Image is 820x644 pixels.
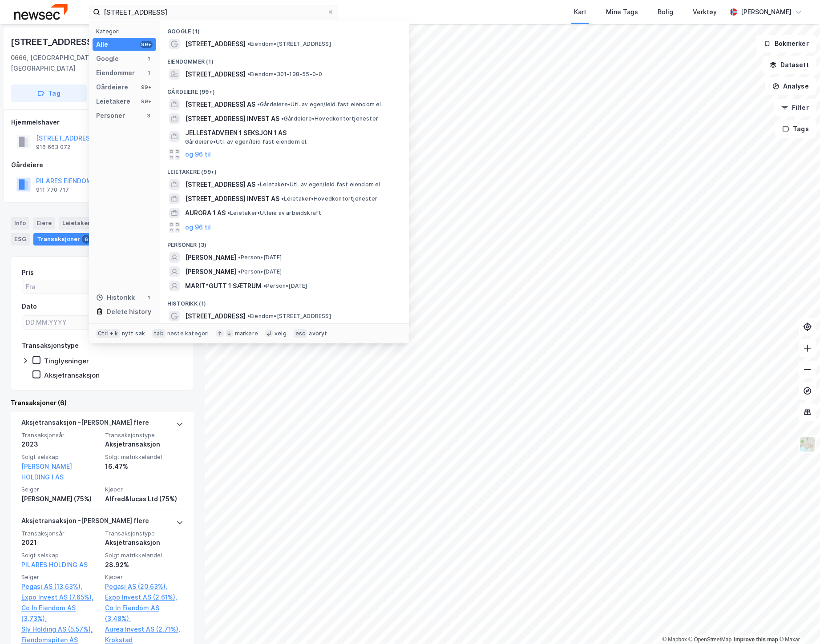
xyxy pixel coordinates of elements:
[21,592,100,603] a: Expo Invest AS (7.65%),
[33,233,94,246] div: Transaksjoner
[21,624,100,635] a: Sly Holding AS (5.57%),
[160,81,409,97] div: Gårdeiere (99+)
[105,551,183,559] span: Solgt matrikkelandel
[765,77,816,95] button: Analyse
[36,186,69,193] div: 911 770 717
[96,53,119,64] div: Google
[756,35,816,52] button: Bokmerker
[257,181,260,188] span: •
[105,603,183,624] a: Co In Eiendom AS (3.48%),
[257,181,382,188] span: Leietaker • Utl. av egen/leid fast eiendom el.
[185,311,246,322] span: [STREET_ADDRESS]
[21,439,100,450] div: 2023
[140,98,153,105] div: 99+
[281,115,378,122] span: Gårdeiere • Hovedkontortjenester
[21,537,100,548] div: 2021
[21,463,72,481] a: [PERSON_NAME] HOLDING I AS
[105,453,183,461] span: Solgt matrikkelandel
[160,293,409,309] div: Historikk (1)
[774,99,816,117] button: Filter
[105,486,183,493] span: Kjøper
[658,7,673,17] div: Bolig
[11,233,30,246] div: ESG
[257,101,260,108] span: •
[21,581,100,592] a: Pegasi AS (13.63%),
[145,69,153,76] div: 1
[662,636,687,643] a: Mapbox
[105,494,183,504] div: Alfred&lucas Ltd (75%)
[734,636,778,643] a: Improve this map
[185,69,246,80] span: [STREET_ADDRESS]
[21,431,100,439] span: Transaksjonsår
[799,436,816,453] img: Z
[238,254,241,261] span: •
[21,417,149,431] div: Aksjetransaksjon - [PERSON_NAME] flere
[247,40,331,48] span: Eiendom • [STREET_ADDRESS]
[776,601,820,644] iframe: Chat Widget
[152,329,166,338] div: tab
[96,68,135,78] div: Eiendommer
[22,340,79,351] div: Transaksjonstype
[122,330,145,337] div: nytt søk
[776,601,820,644] div: Kontrollprogram for chat
[145,112,153,119] div: 3
[185,252,236,263] span: [PERSON_NAME]
[238,268,282,275] span: Person • [DATE]
[145,55,153,62] div: 1
[247,71,323,78] span: Eiendom • 301-138-55-0-0
[11,85,87,102] button: Tag
[167,330,209,337] div: neste kategori
[693,7,717,17] div: Verktøy
[105,624,183,635] a: Aurea Invest AS (2.71%),
[606,7,638,17] div: Mine Tags
[107,306,151,317] div: Delete history
[309,330,327,337] div: avbryt
[247,313,250,319] span: •
[185,208,226,218] span: AURORA 1 AS
[11,217,29,229] div: Info
[247,40,250,47] span: •
[14,4,68,20] img: newsec-logo.f6e21ccffca1b3a03d2d.png
[185,179,255,190] span: [STREET_ADDRESS] AS
[247,313,331,320] span: Eiendom • [STREET_ADDRESS]
[82,235,91,244] div: 6
[44,357,89,365] div: Tinglysninger
[160,234,409,250] div: Personer (3)
[160,51,409,67] div: Eiendommer (1)
[247,71,250,77] span: •
[22,316,100,329] input: DD.MM.YYYY
[281,115,284,122] span: •
[21,530,100,537] span: Transaksjonsår
[11,160,194,170] div: Gårdeiere
[105,431,183,439] span: Transaksjonstype
[160,21,409,37] div: Google (1)
[21,494,100,504] div: [PERSON_NAME] (75%)
[22,301,37,312] div: Dato
[21,603,100,624] a: Co In Eiendom AS (3.73%),
[105,581,183,592] a: Pegasi AS (20.63%),
[105,559,183,570] div: 28.92%
[21,561,88,568] a: PILARES HOLDING AS
[21,551,100,559] span: Solgt selskap
[11,52,125,74] div: 0666, [GEOGRAPHIC_DATA], [GEOGRAPHIC_DATA]
[185,281,262,291] span: MARIT*GUTT 1 SÆTRUM
[21,486,100,493] span: Selger
[105,461,183,472] div: 16.47%
[574,7,586,17] div: Kart
[227,209,322,217] span: Leietaker • Utleie av arbeidskraft
[741,7,792,17] div: [PERSON_NAME]
[185,149,211,160] button: og 96 til
[105,592,183,603] a: Expo Invest AS (2.61%),
[263,282,266,289] span: •
[33,217,55,229] div: Eiere
[105,530,183,537] span: Transaksjonstype
[235,330,258,337] div: markere
[294,329,307,338] div: esc
[96,292,135,303] div: Historikk
[11,35,98,49] div: [STREET_ADDRESS]
[96,82,128,93] div: Gårdeiere
[96,329,120,338] div: Ctrl + k
[11,398,194,408] div: Transaksjoner (6)
[238,268,241,275] span: •
[185,266,236,277] span: [PERSON_NAME]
